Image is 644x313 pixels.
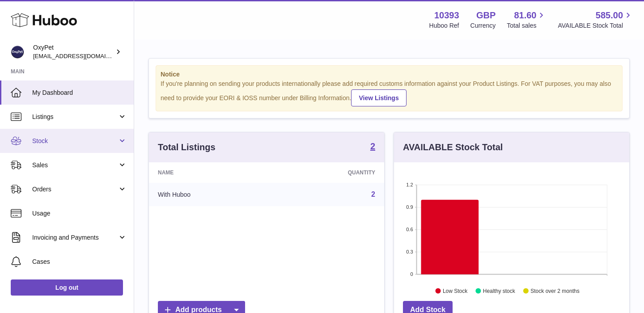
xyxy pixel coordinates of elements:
text: Stock over 2 months [530,288,579,294]
span: Usage [32,209,127,218]
span: 585.00 [596,9,623,21]
text: Healthy stock [483,288,516,294]
span: Cases [32,258,127,266]
strong: 2 [370,142,375,151]
span: [EMAIL_ADDRESS][DOMAIN_NAME] [33,52,131,59]
h3: AVAILABLE Stock Total [403,141,503,153]
span: Orders [32,185,118,194]
span: My Dashboard [32,89,127,97]
th: Name [149,162,273,183]
span: Total sales [507,21,547,30]
div: If you're planning on sending your products internationally please add required customs informati... [161,80,618,106]
span: Sales [32,161,118,169]
text: 0.9 [406,204,413,210]
a: 2 [370,142,375,152]
strong: Notice [161,70,618,79]
text: 1.2 [406,182,413,187]
a: 2 [371,190,375,198]
a: View Listings [351,89,406,106]
div: Huboo Ref [429,21,459,30]
text: 0.6 [406,227,413,232]
span: Invoicing and Payments [32,233,118,242]
strong: GBP [476,9,496,21]
td: With Huboo [149,183,273,206]
a: 81.60 Total sales [507,9,547,30]
img: info@oxypet.co.uk [11,45,24,59]
div: Currency [470,21,496,30]
span: AVAILABLE Stock Total [558,21,633,30]
a: Log out [11,279,123,296]
div: OxyPet [33,43,114,60]
span: Listings [32,113,118,121]
h3: Total Listings [158,141,216,153]
text: 0.3 [406,249,413,254]
text: Low Stock [443,288,468,294]
span: Stock [32,137,118,145]
a: 585.00 AVAILABLE Stock Total [558,9,633,30]
span: 81.60 [514,9,536,21]
text: 0 [410,271,413,277]
strong: 10393 [434,9,459,21]
th: Quantity [273,162,384,183]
